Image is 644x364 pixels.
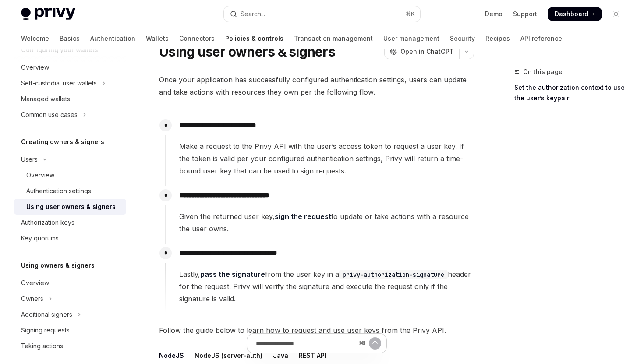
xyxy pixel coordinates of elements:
a: pass the signature [200,270,265,279]
a: Connectors [179,28,215,49]
code: privy-authorization-signature [339,270,448,279]
a: Key quorums [14,230,126,246]
a: Overview [14,167,126,183]
h1: Using user owners & signers [159,44,335,60]
div: Overview [26,170,54,180]
div: Overview [21,278,49,288]
div: Owners [21,293,43,304]
div: Signing requests [21,325,70,336]
a: Security [450,28,475,49]
span: Dashboard [555,10,588,18]
a: Support [513,10,537,18]
span: Make a request to the Privy API with the user’s access token to request a user key. If the token ... [179,140,474,177]
a: Set the authorization context to use the user’s keypair [514,81,630,105]
a: API reference [520,28,562,49]
a: Managed wallets [14,91,126,107]
button: Toggle Self-custodial user wallets section [14,75,126,91]
div: Users [21,154,38,165]
a: Authentication settings [14,183,126,199]
a: Transaction management [294,28,373,49]
a: Taking actions [14,338,126,354]
button: Toggle dark mode [609,7,623,21]
div: Taking actions [21,341,63,351]
button: Toggle Owners section [14,291,126,307]
button: Open search [224,6,420,22]
a: Recipes [485,28,510,49]
a: Demo [485,10,502,18]
span: ⌘ K [406,11,415,18]
div: Overview [21,62,49,73]
a: sign the request [275,212,331,221]
div: Common use cases [21,110,78,120]
a: Wallets [146,28,169,49]
span: Lastly, from the user key in a header for the request. Privy will verify the signature and execut... [179,268,474,305]
span: Follow the guide below to learn how to request and use user keys from the Privy API. [159,324,474,336]
div: Authentication settings [26,186,91,196]
a: Overview [14,60,126,75]
button: Toggle Users section [14,152,126,167]
button: Toggle Additional signers section [14,307,126,322]
h5: Using owners & signers [21,260,95,271]
span: Once your application has successfully configured authentication settings, users can update and t... [159,74,474,98]
img: light logo [21,8,75,20]
a: Basics [60,28,80,49]
div: Self-custodial user wallets [21,78,97,88]
div: Search... [241,9,265,19]
input: Ask a question... [256,334,355,353]
a: Using user owners & signers [14,199,126,215]
div: Key quorums [21,233,59,244]
a: Authentication [90,28,135,49]
a: Authorization keys [14,215,126,230]
div: Additional signers [21,309,72,320]
a: Dashboard [548,7,602,21]
a: User management [383,28,439,49]
h5: Creating owners & signers [21,137,104,147]
div: Using user owners & signers [26,201,116,212]
button: Open in ChatGPT [384,44,459,59]
span: On this page [523,67,563,77]
span: Open in ChatGPT [400,47,454,56]
a: Policies & controls [225,28,283,49]
a: Overview [14,275,126,291]
a: Signing requests [14,322,126,338]
button: Toggle Common use cases section [14,107,126,123]
div: Managed wallets [21,94,70,104]
div: Authorization keys [21,217,74,228]
a: Welcome [21,28,49,49]
button: Send message [369,337,381,350]
span: Given the returned user key, to update or take actions with a resource the user owns. [179,210,474,235]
